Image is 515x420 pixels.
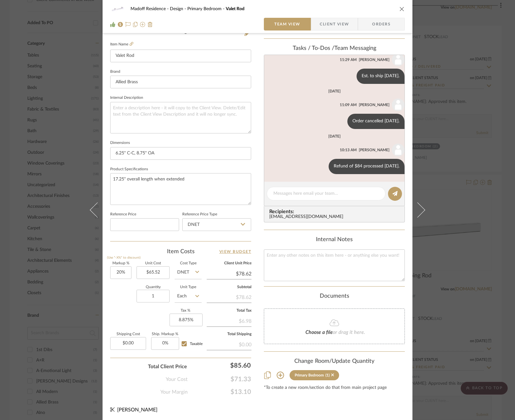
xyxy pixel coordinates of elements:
[357,69,405,84] div: Est. to ship [DATE].
[182,213,217,216] label: Reference Price Type
[340,57,357,63] div: 11:29 AM
[110,147,251,160] input: Enter the dimensions of this item
[274,18,300,30] span: Team View
[110,213,136,216] label: Reference Price
[148,22,153,27] img: Remove from project
[137,262,170,265] label: Unit Cost
[148,363,187,370] span: Total Client Price
[365,18,398,30] span: Orders
[264,45,405,52] div: team Messaging
[264,293,405,300] div: Documents
[117,407,157,412] span: [PERSON_NAME]
[207,262,251,265] label: Client Unit Price
[328,134,341,139] div: [DATE]
[188,388,251,396] span: $13.10
[269,209,402,214] span: Recipients:
[329,159,405,174] div: Refund of $84 processed [DATE].
[295,373,324,377] div: Primary Bedroom
[392,53,405,66] img: user_avatar.png
[110,248,251,255] div: Item Costs
[340,147,357,153] div: 10:13 AM
[190,342,203,346] span: Taxable
[399,6,405,12] button: close
[340,102,357,108] div: 11:09 AM
[207,333,251,336] label: Total Shipping
[269,214,402,220] div: [EMAIL_ADDRESS][DOMAIN_NAME]
[188,376,251,383] span: $71.33
[190,359,254,372] div: $85.60
[347,114,405,129] div: Order cancelled [DATE].
[333,330,365,335] span: or drag it here.
[264,358,405,365] div: Change Room/Update Quantity
[110,70,120,73] label: Brand
[226,7,244,11] span: Valet Rod
[264,385,405,390] div: *To create a new room/section do that from main project page
[166,376,188,383] span: Your Cost
[392,144,405,156] img: user_avatar.png
[359,102,390,108] div: [PERSON_NAME]
[320,18,349,30] span: Client View
[110,3,125,15] img: 9fffe2a0-bb60-4501-a8c4-e3c54749e533_48x40.jpg
[137,286,170,289] label: Quantity
[264,236,405,243] div: Internal Notes
[392,98,405,111] img: user_avatar.png
[207,286,251,289] label: Subtotal
[110,76,251,88] input: Enter Brand
[207,315,251,326] div: $6.98
[207,338,251,350] div: $0.00
[328,89,341,93] div: [DATE]
[170,309,202,312] label: Tax %
[110,96,143,99] label: Internal Description
[175,262,202,265] label: Cost Type
[325,373,330,377] div: (1)
[187,7,226,11] span: Primary Bedroom
[160,388,188,396] span: Your Margin
[207,309,251,312] label: Total Tax
[305,330,333,335] span: Choose a file
[110,333,146,336] label: Shipping Cost
[359,57,390,63] div: [PERSON_NAME]
[207,291,251,302] div: $78.62
[110,141,130,145] label: Dimensions
[130,7,187,11] span: Madoff Residence - Design
[110,42,133,47] label: Item Name
[151,333,179,336] label: Ship. Markup %
[110,168,148,171] label: Product Specifications
[110,262,131,265] label: Markup %
[359,147,390,153] div: [PERSON_NAME]
[219,248,251,255] a: View Budget
[293,45,334,51] span: Tasks / To-Dos /
[110,50,251,62] input: Enter Item Name
[175,286,202,289] label: Unit Type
